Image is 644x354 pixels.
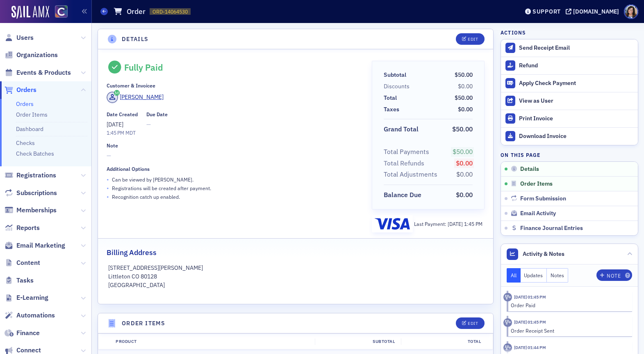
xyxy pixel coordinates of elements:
time: 1:45 PM [107,129,124,136]
span: ORD-14064530 [152,8,188,15]
div: Print Invoice [519,115,634,122]
button: Note [596,269,632,281]
span: — [146,120,168,129]
span: Activity & Notes [523,250,564,258]
span: $50.00 [452,125,473,133]
p: [STREET_ADDRESS][PERSON_NAME] [108,264,483,272]
button: Edit [456,317,484,329]
div: View as User [519,97,634,105]
div: Date Created [107,111,138,117]
a: Orders [5,85,36,94]
span: MDT [124,129,136,136]
span: Reports [16,223,40,232]
div: Total Payments [384,147,429,157]
p: Registrations will be created after payment. [112,184,211,192]
div: [PERSON_NAME] [120,93,164,101]
h4: On this page [501,151,638,159]
span: Form Submission [520,195,566,202]
div: Fully Paid [124,62,163,73]
a: Email Marketing [5,241,65,250]
a: Check Batches [16,150,54,157]
button: Apply Check Payment [501,74,638,92]
span: Memberships [16,206,57,215]
div: Last Payment: [414,220,482,228]
a: Memberships [5,206,57,215]
span: Users [16,33,34,42]
span: Finance Journal Entries [520,225,583,232]
span: Subtotal [384,71,409,79]
span: — [107,152,360,160]
p: Littleton CO 80128 [108,272,483,281]
a: Organizations [5,51,58,60]
span: Email Activity [520,210,556,217]
a: Events & Products [5,68,71,77]
span: Total Payments [384,147,432,157]
button: Send Receipt Email [501,39,638,57]
span: Subscriptions [16,188,57,198]
img: visa [375,218,410,230]
div: Note [107,143,118,149]
div: Edit [468,37,478,41]
a: Order Items [16,111,48,118]
span: • [107,193,109,201]
div: Total Refunds [384,159,424,168]
span: [DATE] [448,221,464,227]
span: $0.00 [456,159,473,167]
span: $0.00 [458,83,473,90]
span: Tasks [16,276,34,285]
div: Due Date [146,111,168,117]
span: • [107,184,109,193]
a: SailAMX [11,6,49,19]
span: $0.00 [456,170,473,178]
span: $50.00 [453,147,473,156]
span: $0.00 [458,106,473,113]
span: Taxes [384,105,402,114]
button: Notes [547,268,568,283]
button: View as User [501,92,638,110]
div: Discounts [384,82,410,91]
div: Note [607,274,621,278]
span: Finance [16,329,40,338]
span: $0.00 [456,191,473,199]
h4: Order Items [122,319,165,328]
div: [DOMAIN_NAME] [573,8,619,15]
a: Orders [16,100,34,108]
span: 1:45 PM [464,221,482,227]
span: • [107,175,109,184]
div: Order Paid [511,301,627,309]
span: Total Adjustments [384,170,440,179]
div: Product [110,338,315,345]
button: Edit [456,33,484,45]
span: Organizations [16,51,58,60]
a: E-Learning [5,293,48,302]
div: Subtotal [315,338,401,345]
span: Profile [624,5,638,19]
div: Activity [503,343,512,352]
a: Content [5,258,40,267]
div: Total Adjustments [384,170,437,179]
span: Details [520,166,539,173]
a: Users [5,33,34,42]
div: Grand Total [384,124,419,134]
span: Events & Products [16,68,71,77]
time: 10/3/2025 01:44 PM [514,345,546,350]
a: Registrations [5,171,56,180]
h4: Details [122,35,149,44]
div: Taxes [384,105,399,114]
span: Email Marketing [16,241,65,250]
span: Grand Total [384,124,421,134]
a: View Homepage [49,5,68,19]
div: Download Invoice [519,133,634,140]
p: Recognition catch up enabled. [112,193,180,200]
span: Total Refunds [384,159,427,168]
span: [DATE] [107,121,123,128]
a: Finance [5,329,40,338]
div: Additional Options [107,166,150,172]
h2: Billing Address [107,247,157,258]
h4: Actions [501,29,526,36]
a: [PERSON_NAME] [107,92,164,103]
span: Order Items [520,180,553,188]
a: Print Invoice [501,110,638,127]
span: Registrations [16,171,56,180]
div: Refund [519,62,634,69]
